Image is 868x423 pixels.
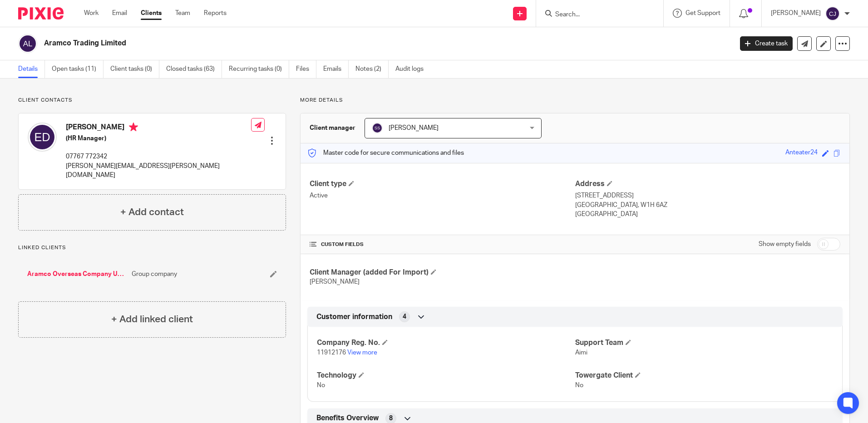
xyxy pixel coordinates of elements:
[317,349,346,356] span: 11912176
[132,270,177,279] span: Group company
[347,349,377,356] a: View more
[84,9,99,18] a: Work
[300,97,850,104] p: More details
[554,11,636,19] input: Search
[310,123,355,133] h3: Client manager
[66,162,251,180] p: [PERSON_NAME][EMAIL_ADDRESS][PERSON_NAME][DOMAIN_NAME]
[686,10,720,16] span: Get Support
[310,279,360,285] span: [PERSON_NAME]
[111,312,193,326] h4: + Add linked client
[575,191,840,200] p: [STREET_ADDRESS]
[204,9,227,18] a: Reports
[296,60,316,78] a: Files
[112,9,127,18] a: Email
[771,9,821,18] p: [PERSON_NAME]
[27,270,127,279] a: Aramco Overseas Company UK Limited
[323,60,349,78] a: Emails
[395,60,430,78] a: Audit logs
[18,34,37,53] img: svg%3E
[141,9,162,18] a: Clients
[28,123,57,152] img: svg%3E
[389,125,439,131] span: [PERSON_NAME]
[110,60,159,78] a: Client tasks (0)
[825,6,840,21] img: svg%3E
[389,414,393,423] span: 8
[575,382,583,389] span: No
[52,60,104,78] a: Open tasks (11)
[44,39,590,48] h2: Aramco Trading Limited
[355,60,389,78] a: Notes (2)
[18,7,64,20] img: Pixie
[66,152,251,161] p: 07767 772342
[575,179,840,189] h4: Address
[307,148,464,157] p: Master code for secure communications and files
[18,97,286,104] p: Client contacts
[575,338,833,348] h4: Support Team
[317,371,575,380] h4: Technology
[372,123,383,133] img: svg%3E
[175,9,190,18] a: Team
[317,338,575,348] h4: Company Reg. No.
[166,60,222,78] a: Closed tasks (63)
[575,210,840,219] p: [GEOGRAPHIC_DATA]
[785,148,818,158] div: Anteater24
[310,268,575,277] h4: Client Manager (added For Import)
[229,60,289,78] a: Recurring tasks (0)
[120,205,184,219] h4: + Add contact
[66,123,251,134] h4: [PERSON_NAME]
[575,349,587,356] span: Aimi
[575,201,840,210] p: [GEOGRAPHIC_DATA], W1H 6AZ
[18,60,45,78] a: Details
[575,371,833,380] h4: Towergate Client
[759,240,811,249] label: Show empty fields
[66,134,251,143] h5: (HR Manager)
[403,312,406,321] span: 4
[310,179,575,189] h4: Client type
[129,123,138,132] i: Primary
[316,413,379,423] span: Benefits Overview
[740,36,793,51] a: Create task
[317,382,325,389] span: No
[310,191,575,200] p: Active
[310,241,575,248] h4: CUSTOM FIELDS
[316,312,392,322] span: Customer information
[18,244,286,251] p: Linked clients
